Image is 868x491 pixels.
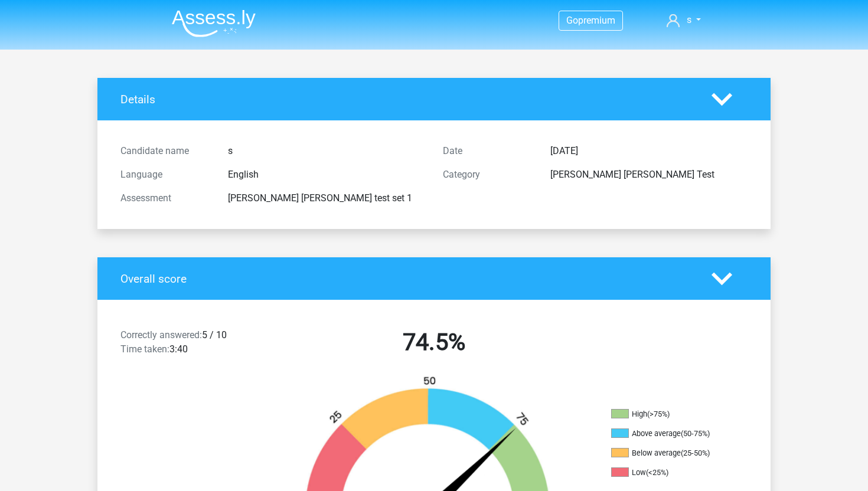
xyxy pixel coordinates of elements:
[611,448,729,459] li: Below average
[611,467,729,478] li: Low
[611,428,729,439] li: Above average
[578,15,615,26] span: premium
[541,168,756,182] div: [PERSON_NAME] [PERSON_NAME] Test
[282,328,586,356] h2: 74.5%
[681,449,710,457] div: (25-50%)
[681,429,710,438] div: (50-75%)
[120,272,694,286] h4: Overall score
[434,144,541,158] div: Date
[541,144,756,158] div: [DATE]
[112,168,219,182] div: Language
[219,144,434,158] div: s
[120,93,694,106] h4: Details
[559,12,622,28] a: Gopremium
[611,409,729,420] li: High
[172,9,256,37] img: Assessly
[112,328,273,361] div: 5 / 10 3:40
[434,168,541,182] div: Category
[120,343,169,355] span: Time taken:
[687,14,691,25] span: s
[662,13,706,27] a: s
[112,191,219,205] div: Assessment
[566,15,578,26] span: Go
[120,329,202,341] span: Correctly answered:
[646,468,668,477] div: (<25%)
[112,144,219,158] div: Candidate name
[219,191,434,205] div: [PERSON_NAME] [PERSON_NAME] test set 1
[219,168,434,182] div: English
[647,410,670,418] div: (>75%)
